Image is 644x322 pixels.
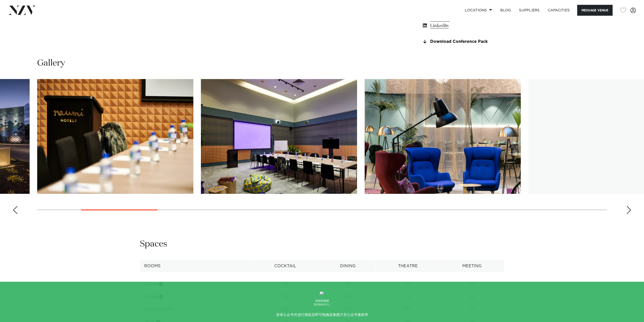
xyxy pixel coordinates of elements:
th: Dining [320,260,376,272]
th: Meeting [440,260,504,272]
h2: Gallery [37,58,65,69]
a: Locations [461,5,496,16]
th: Rooms [140,260,251,272]
td: 30 [440,278,504,291]
swiper-slide: 3 / 26 [37,79,193,194]
swiper-slide: 4 / 26 [201,79,357,194]
a: Download Conference Pack [422,40,504,44]
a: Capacities [544,5,574,16]
button: Message Venue [577,5,613,16]
td: 70 [251,278,320,291]
td: Razzle [140,278,251,291]
td: 50 [320,278,376,291]
img: nzv-logo.png [8,6,36,15]
h2: Spaces [140,238,167,250]
a: BLOG [496,5,515,16]
a: SUPPLIERS [515,5,544,16]
swiper-slide: 5 / 26 [365,79,521,194]
th: Cocktail [251,260,320,272]
a: LinkedIn [422,22,504,29]
th: Theatre [376,260,440,272]
td: 70 [376,278,440,291]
